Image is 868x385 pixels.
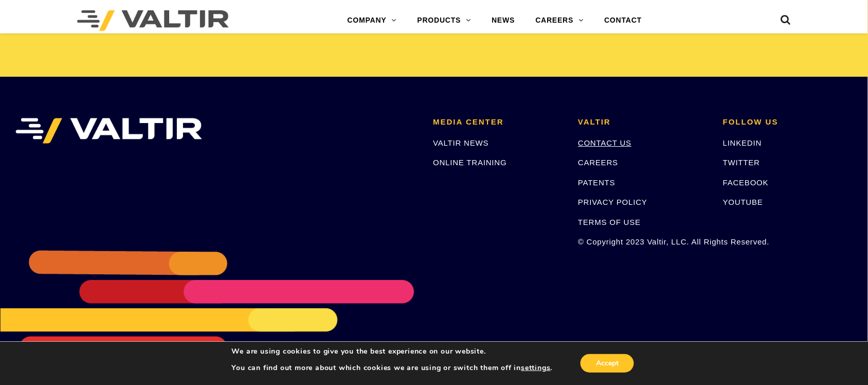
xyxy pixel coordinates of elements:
button: Accept [581,354,634,373]
a: CAREERS [526,10,594,31]
a: ONLINE TRAINING [433,158,507,167]
img: VALTIR [15,118,202,144]
a: CONTACT [594,10,652,31]
a: PRODUCTS [407,10,482,31]
a: CONTACT US [578,138,631,147]
a: VALTIR NEWS [433,138,489,147]
img: Valtir [77,10,229,31]
a: YOUTUBE [723,198,763,206]
a: PRIVACY POLICY [578,198,647,206]
p: We are using cookies to give you the best experience on our website. [232,347,553,356]
a: CAREERS [578,158,618,167]
h2: VALTIR [578,118,708,127]
a: TERMS OF USE [578,218,641,226]
a: PATENTS [578,178,616,187]
a: NEWS [481,10,525,31]
a: FACEBOOK [723,178,769,187]
h2: MEDIA CENTER [433,118,563,127]
a: COMPANY [337,10,407,31]
p: © Copyright 2023 Valtir, LLC. All Rights Reserved. [578,236,708,248]
a: TWITTER [723,158,760,167]
p: You can find out more about which cookies we are using or switch them off in . [232,363,553,373]
h2: FOLLOW US [723,118,853,127]
a: LINKEDIN [723,138,762,147]
button: settings [521,363,550,373]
